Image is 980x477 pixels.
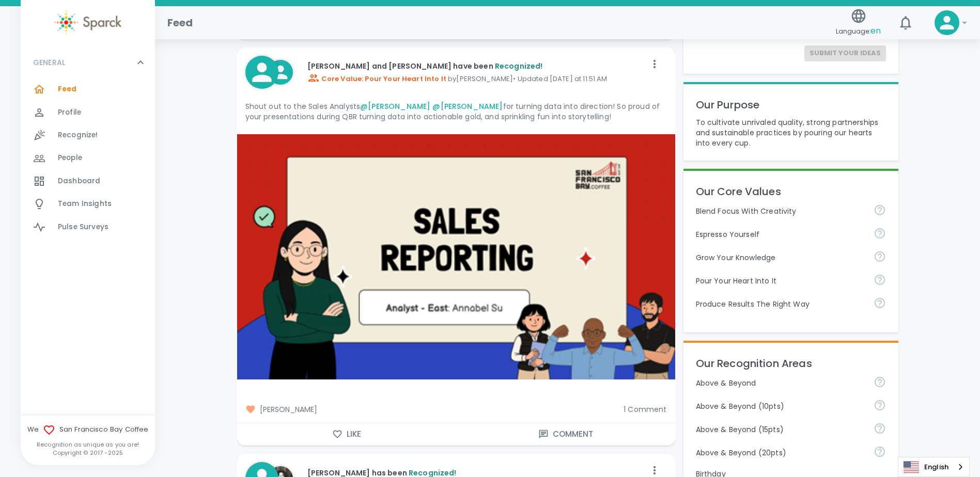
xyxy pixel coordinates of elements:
a: Sparck logo [21,10,155,35]
a: Pulse Surveys [21,216,155,239]
img: https://api.sparckco.com/rails/active_storage/blobs/redirect/eyJfcmFpbHMiOnsibWVzc2FnZSI6IkJBaHBB... [237,134,675,379]
svg: For going above and beyond! [874,399,886,411]
p: Produce Results The Right Way [696,299,865,309]
a: People [21,147,155,169]
span: [PERSON_NAME] [245,404,616,415]
p: Above & Beyond (20pts) [696,448,865,458]
p: Our Purpose [696,97,886,113]
span: People [58,153,82,163]
span: en [870,25,881,37]
svg: Share your voice and your ideas [874,227,886,240]
span: Recognized! [495,61,543,71]
div: GENERAL [21,47,155,78]
p: Grow Your Knowledge [696,252,865,263]
svg: For going above and beyond! [874,446,886,458]
p: Espresso Yourself [696,229,865,240]
p: Blend Focus With Creativity [696,206,865,216]
svg: For going above and beyond! [874,376,886,388]
p: Our Recognition Areas [696,355,886,372]
svg: Find success working together and doing the right thing [874,297,886,309]
p: [PERSON_NAME] and [PERSON_NAME] have been [307,61,646,71]
a: Feed [21,78,155,101]
span: Language: [836,24,881,38]
p: Above & Beyond [696,378,865,388]
p: To cultivate unrivaled quality, strong partnerships and sustainable practices by pouring our hear... [696,117,886,148]
button: Like [237,423,456,445]
div: GENERAL [21,78,155,243]
span: Core Value: Pour Your Heart Into It [307,74,446,84]
h1: Feed [167,14,193,31]
p: Above & Beyond (15pts) [696,424,865,435]
span: Dashboard [58,176,100,186]
p: Above & Beyond (10pts) [696,401,865,411]
button: Language:en [832,5,885,41]
aside: Language selected: English [898,457,970,477]
img: Sparck logo [54,10,121,35]
p: Our Core Values [696,183,886,200]
span: We San Francisco Bay Coffee [21,424,155,436]
svg: Come to work to make a difference in your own way [874,274,886,286]
div: Language [898,457,970,477]
span: 1 Comment [624,404,666,415]
p: GENERAL [33,57,65,68]
svg: Follow your curiosity and learn together [874,250,886,263]
p: Shout out to the Sales Analysts for turning data into direction! So proud of your presentations d... [245,101,667,122]
button: Comment [456,423,675,445]
svg: For going above and beyond! [874,422,886,435]
a: Recognize! [21,124,155,147]
a: Profile [21,101,155,124]
span: Recognize! [58,130,98,140]
a: @[PERSON_NAME] [432,101,503,112]
p: Recognition as unique as you are! [21,440,155,449]
a: Team Insights [21,193,155,215]
span: Pulse Surveys [58,222,108,232]
span: Profile [58,107,81,118]
a: Dashboard [21,170,155,193]
span: Feed [58,84,77,94]
svg: Achieve goals today and innovate for tomorrow [874,204,886,216]
span: Team Insights [58,199,112,209]
a: English [898,457,969,476]
p: Pour Your Heart Into It [696,276,865,286]
p: Copyright © 2017 - 2025 [21,449,155,457]
a: @[PERSON_NAME] [360,101,430,112]
p: by [PERSON_NAME] • Updated [DATE] at 11:51 AM [307,72,646,84]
